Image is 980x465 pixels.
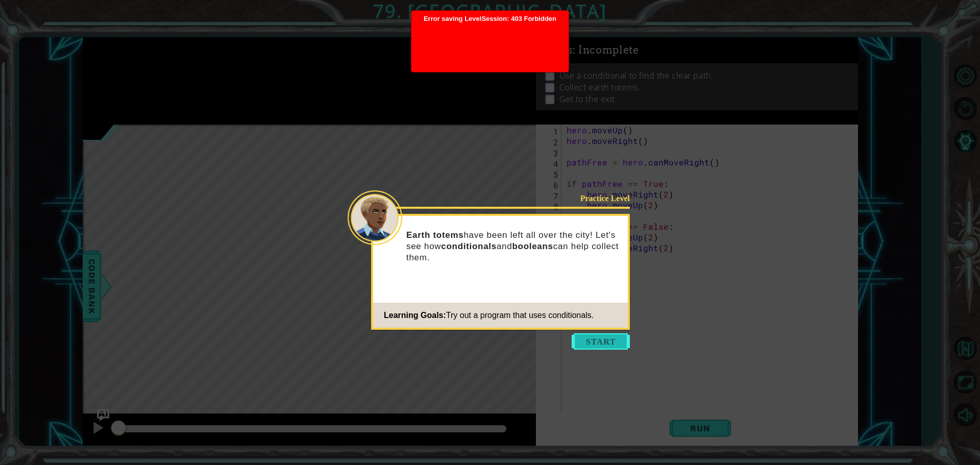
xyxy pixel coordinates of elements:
[406,230,463,240] strong: Earth totems
[572,333,630,350] button: Start
[406,230,621,263] p: have been left all over the city! Let's see how and can help collect them.
[416,15,563,105] span: Error saving LevelSession: 403 Forbidden
[384,311,446,320] span: Learning Goals:
[512,241,553,251] strong: booleans
[446,311,594,320] span: Try out a program that uses conditionals.
[565,193,630,204] div: Practice Level
[441,241,497,251] strong: conditionals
